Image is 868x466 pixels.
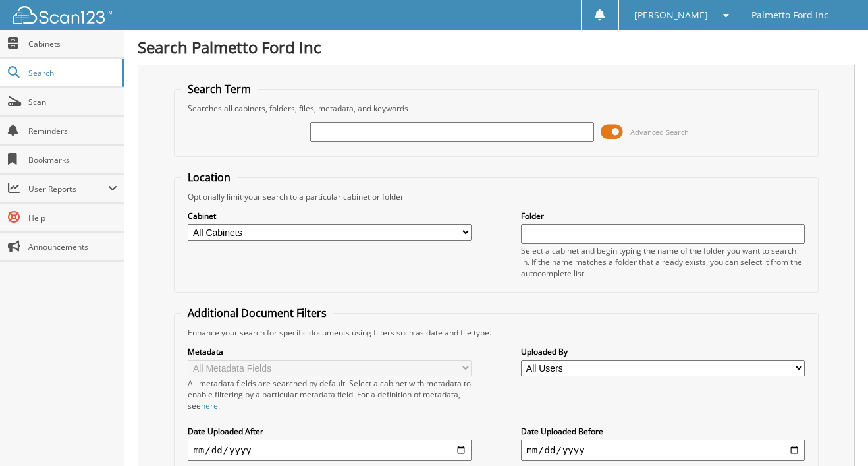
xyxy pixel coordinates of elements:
div: Select a cabinet and begin typing the name of the folder you want to search in. If the name match... [521,245,804,279]
legend: Location [181,170,237,185]
label: Uploaded By [521,346,804,357]
label: Folder [521,210,804,221]
span: User Reports [28,183,108,194]
div: All metadata fields are searched by default. Select a cabinet with metadata to enable filtering b... [188,378,471,411]
span: Palmetto Ford Inc [751,11,828,19]
a: here [201,400,218,411]
input: start [188,440,471,461]
div: Optionally limit your search to a particular cabinet or folder [181,191,811,202]
span: Cabinets [28,38,117,49]
span: Advanced Search [630,127,689,137]
legend: Search Term [181,82,258,96]
span: Search [28,67,115,78]
label: Date Uploaded After [188,426,471,437]
label: Cabinet [188,210,471,221]
label: Date Uploaded Before [521,426,804,437]
span: Announcements [28,241,117,252]
label: Metadata [188,346,471,357]
span: Reminders [28,125,117,136]
h1: Search Palmetto Ford Inc [138,36,855,58]
span: Bookmarks [28,154,117,165]
input: end [521,440,804,461]
div: Searches all cabinets, folders, files, metadata, and keywords [181,103,811,114]
legend: Additional Document Filters [181,306,333,320]
span: Help [28,212,117,223]
span: [PERSON_NAME] [634,11,708,19]
span: Scan [28,96,117,107]
div: Enhance your search for specific documents using filters such as date and file type. [181,327,811,338]
img: scan123-logo-white.svg [13,6,112,24]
